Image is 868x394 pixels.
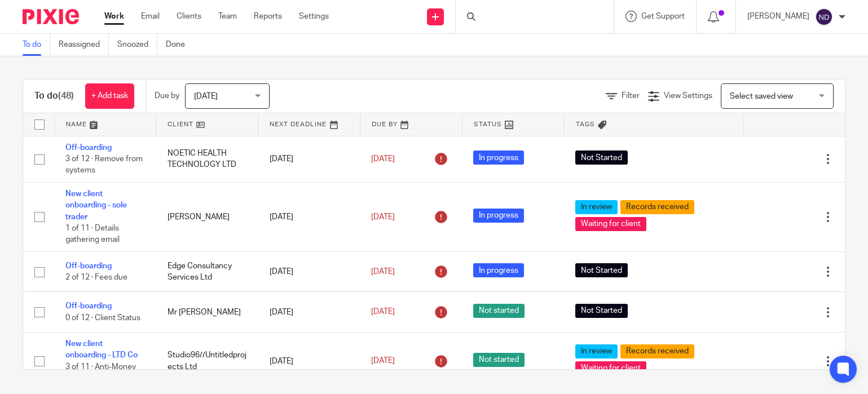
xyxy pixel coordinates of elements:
p: [PERSON_NAME] [747,11,809,22]
span: View Settings [664,92,712,100]
a: Reassigned [59,34,109,56]
p: Due by [155,90,179,101]
span: Filter [622,92,640,100]
td: [PERSON_NAME] [156,182,258,251]
span: [DATE] [371,308,395,316]
img: Pixie [23,9,79,24]
span: Get Support [641,12,685,20]
td: Mr [PERSON_NAME] [156,292,258,332]
span: In review [575,200,618,214]
span: 1 of 11 · Details gathering email [65,224,120,244]
a: Off-boarding [65,144,112,152]
td: Studio96//Untitledprojects Ltd [156,332,258,390]
a: Reports [254,11,282,22]
span: Select saved view [730,92,793,100]
span: 3 of 12 · Remove from systems [65,155,143,175]
td: NOETIC HEALTH TECHNOLOGY LTD [156,136,258,182]
span: (48) [58,91,74,100]
span: In review [575,344,618,358]
td: [DATE] [258,182,360,251]
td: [DATE] [258,252,360,292]
td: [DATE] [258,292,360,332]
td: [DATE] [258,136,360,182]
td: Edge Consultancy Services Ltd [156,252,258,292]
span: Waiting for client [575,361,646,375]
a: + Add task [85,83,134,109]
a: Email [141,11,160,22]
a: Off-boarding [65,302,112,310]
span: 2 of 12 · Fees due [65,273,127,281]
span: 0 of 12 · Client Status [65,314,140,322]
a: New client onboarding - LTD Co [65,340,138,359]
a: Team [218,11,237,22]
span: In progress [473,209,524,223]
span: Records received [620,344,694,358]
h1: To do [34,90,74,102]
span: [DATE] [371,268,395,276]
img: svg%3E [815,8,833,26]
a: Clients [177,11,201,22]
a: Settings [299,11,329,22]
a: Off-boarding [65,262,112,270]
span: Not started [473,304,525,318]
span: Not started [473,353,525,367]
span: [DATE] [371,213,395,221]
span: Records received [620,200,694,214]
a: Done [166,34,193,56]
span: 3 of 11 · Anti-Money Laundering checks [65,363,136,383]
a: To do [23,34,50,56]
span: Waiting for client [575,217,646,231]
a: New client onboarding - sole trader [65,190,127,221]
td: [DATE] [258,332,360,390]
span: In progress [473,150,524,165]
span: Not Started [575,304,628,318]
a: Snoozed [117,34,157,56]
span: In progress [473,263,524,277]
span: Not Started [575,150,628,165]
span: [DATE] [371,155,395,163]
a: Work [104,11,124,22]
span: [DATE] [194,92,218,100]
span: [DATE] [371,357,395,365]
span: Not Started [575,263,628,277]
span: Tags [576,121,595,127]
